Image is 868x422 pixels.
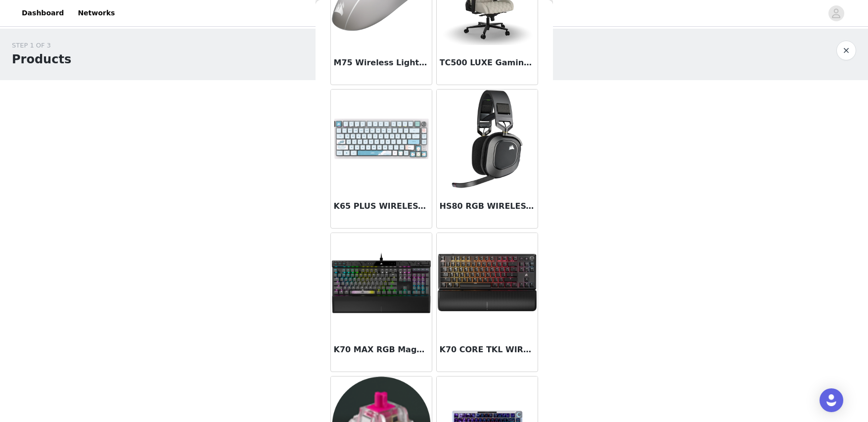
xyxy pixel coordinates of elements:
[440,57,535,69] h3: TC500 LUXE Gaming Chair
[440,200,535,212] h3: HS80 RGB WIRELESS Premium Gaming Headset
[438,233,537,332] img: K70 CORE TKL WIRELESS Gaming Keyboard
[438,90,537,188] img: HS80 RGB WIRELESS Premium Gaming Headset
[334,57,429,69] h3: M75 Wireless Lightweight RGB Apple Gaming Mouse
[820,388,843,412] div: Open Intercom Messenger
[831,5,841,21] div: avatar
[16,2,70,24] a: Dashboard
[334,200,429,212] h3: K65 PLUS WIRELESS - CCL Artist Series
[332,233,431,332] img: K70 MAX RGB Magnetic-Mechanical Gaming Keyboard
[334,344,429,356] h3: K70 MAX RGB Magnetic-Mechanical Gaming Keyboard
[332,90,431,188] img: K65 PLUS WIRELESS - CCL Artist Series
[440,344,535,356] h3: K70 CORE TKL WIRELESS Gaming Keyboard
[72,2,121,24] a: Networks
[12,50,71,68] h1: Products
[12,41,71,50] div: STEP 1 OF 3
